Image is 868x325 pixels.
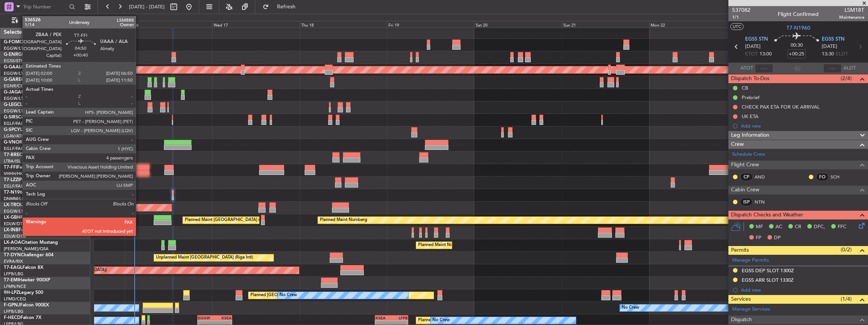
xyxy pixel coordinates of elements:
[774,234,781,242] span: DP
[740,173,753,181] div: CP
[742,267,794,274] div: EGSS DEP SLOT 1300Z
[474,21,561,28] div: Sat 20
[778,10,819,18] div: Flight Confirmed
[4,40,49,44] a: G-FOMOGlobal 6000
[392,316,407,320] div: LFPB
[822,36,844,43] span: EGSS STN
[259,1,305,13] button: Refresh
[822,43,837,50] span: [DATE]
[731,295,751,304] span: Services
[742,113,758,120] div: UK ETA
[185,215,304,226] div: Planned Maint [GEOGRAPHIC_DATA] ([GEOGRAPHIC_DATA])
[755,199,772,205] a: NTN
[4,46,27,51] a: EGGW/LTN
[4,203,20,207] span: LX-TRO
[4,115,47,120] a: G-SIRSCitation Excel
[731,186,759,194] span: Cabin Crew
[841,246,852,254] span: (0/2)
[4,140,22,145] span: G-VNOR
[732,6,750,14] span: 537082
[759,50,772,58] span: 13:00
[4,146,24,151] a: EGLF/FAB
[4,284,26,289] a: LFMN/NCE
[4,65,66,69] a: G-GAALCessna Citation XLS+
[4,253,21,257] span: T7-DYN
[20,18,80,24] span: Only With Activity
[742,94,759,101] div: Prebrief
[4,203,44,207] a: LX-TROLegacy 650
[4,265,22,270] span: T7-EAGL
[822,50,834,58] span: 13:30
[843,65,856,72] span: ALDT
[4,103,44,107] a: G-LEGCLegacy 600
[745,43,761,50] span: [DATE]
[756,234,761,242] span: FP
[4,128,20,132] span: G-SPCY
[775,223,782,231] span: AC
[742,85,748,91] div: CB
[4,290,19,295] span: 9H-LPZ
[839,6,864,14] span: LSM18T
[4,58,24,64] a: EGSS/STN
[730,23,744,30] button: UTC
[4,303,20,308] span: F-GPNJ
[4,52,47,57] a: G-ENRGPraetor 600
[622,302,639,314] div: No Crew
[4,215,20,220] span: LX-GBH
[4,103,20,107] span: G-LEGC
[562,21,649,28] div: Sun 21
[125,21,212,28] div: Tue 16
[270,4,302,9] span: Refresh
[814,223,825,231] span: DFC,
[4,171,26,177] a: VHHH/HKG
[4,178,19,182] span: T7-LZZI
[745,50,758,58] span: ETOT
[836,50,848,58] span: ELDT
[4,158,21,164] a: LTBA/ISL
[198,316,215,320] div: EGGW
[4,153,52,157] a: T7-BREChallenger 604
[8,15,82,27] button: Only With Activity
[839,14,864,21] span: Maintenance
[791,42,803,49] span: 00:30
[742,104,820,110] div: CHECK PAX ETA FOR UK ARRIVAL
[4,233,26,239] a: EDLW/DTM
[732,14,750,21] span: 1/1
[280,290,297,301] div: No Crew
[4,83,27,89] a: EGNR/CEG
[4,90,21,95] span: G-JAGA
[731,74,769,83] span: Dispatch To-Dos
[4,165,17,170] span: T7-FFI
[740,198,753,206] div: ISP
[816,173,829,181] div: FO
[4,221,26,227] a: EDLW/DTM
[4,253,53,257] a: T7-DYNChallenger 604
[838,223,846,231] span: FFC
[741,287,864,293] div: Add new
[4,228,19,232] span: LX-INB
[4,259,23,264] a: EVRA/RIX
[4,208,27,214] a: EGGW/LTN
[129,3,165,10] span: [DATE] - [DATE]
[4,228,64,232] a: LX-INBFalcon 900EX EASy II
[731,140,744,149] span: Crew
[731,246,749,255] span: Permits
[731,316,752,324] span: Dispatch
[755,174,772,180] a: AND
[745,36,768,43] span: EGSS STN
[786,24,810,32] span: T7-N1960
[4,278,50,282] a: T7-EMIHawker 900XP
[4,240,58,245] a: LX-AOACitation Mustang
[212,21,299,28] div: Wed 17
[4,316,41,320] a: F-HECDFalcon 7X
[4,178,45,182] a: T7-LZZIPraetor 600
[732,306,770,313] a: Manage Services
[649,21,736,28] div: Mon 22
[4,52,22,57] span: G-ENRG
[96,15,108,22] div: [DATE]
[4,278,19,282] span: T7-EMI
[418,240,503,251] div: Planned Maint Nice ([GEOGRAPHIC_DATA])
[732,151,765,158] a: Schedule Crew
[795,223,801,231] span: CR
[4,77,66,82] a: G-GARECessna Citation XLS+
